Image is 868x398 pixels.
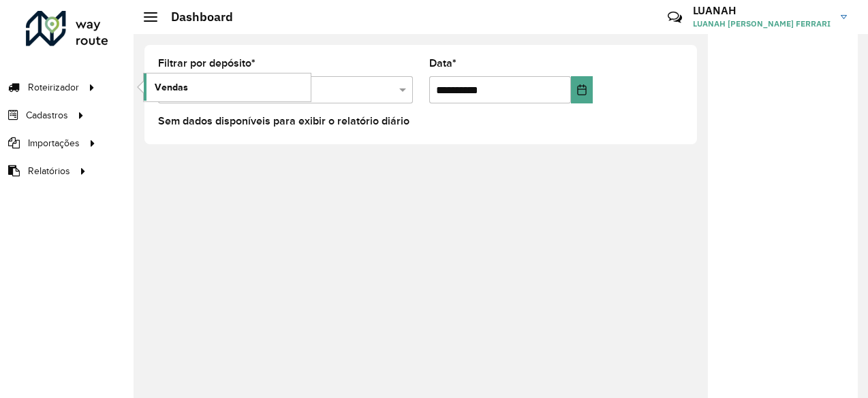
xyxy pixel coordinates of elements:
[28,164,70,178] span: Relatórios
[158,55,255,71] label: Filtrar por depósito
[693,18,831,30] span: LUANAH [PERSON_NAME] FERRARI
[571,76,593,103] button: Choose Date
[660,3,689,32] a: Contato Rápido
[155,80,188,95] span: Vendas
[26,108,68,122] span: Cadastros
[693,4,831,17] h3: LUANAH
[28,80,79,95] span: Roteirizador
[144,73,311,101] a: Vendas
[158,113,409,129] label: Sem dados disponíveis para exibir o relatório diário
[28,136,80,150] span: Importações
[157,10,233,24] h2: Dashboard
[429,55,456,71] label: Data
